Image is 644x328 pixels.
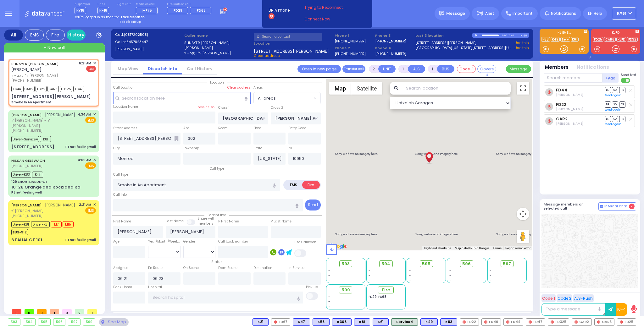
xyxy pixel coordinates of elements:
[621,77,631,84] label: Turn off text
[605,93,621,97] a: Send again
[354,318,370,326] div: K81
[115,32,182,37] label: Cad:
[285,181,303,189] label: EMS
[11,184,80,190] div: 10-28 Orange and Rockland Rd
[63,221,74,227] span: M15
[115,39,182,45] label: Caller:
[529,320,532,324] img: red-radio-icon.svg
[197,216,215,221] small: Share with
[597,320,600,324] img: red-radio-icon.svg
[11,172,31,178] span: Driver-K83
[556,92,583,97] span: Smanuel Chalelachuili
[490,268,491,273] span: -
[65,238,96,242] div: Pt not feeling well
[328,273,330,278] span: -
[253,126,261,131] label: Floor
[313,318,330,326] div: K58
[509,32,514,39] div: 0:40
[544,202,598,210] h5: Message members on selected call
[271,105,283,110] label: Cross 2
[328,242,348,250] img: Google
[551,11,576,16] span: Notifications
[373,318,389,326] div: BLS
[148,239,180,244] div: Year/Month/Week/Day
[619,101,625,107] span: TR
[605,116,611,122] span: DR
[604,204,628,209] span: Internal Chat
[51,221,62,227] span: M7
[449,268,451,273] span: -
[375,33,414,38] span: Phone 3
[79,202,91,207] span: 2:21 AM
[269,8,290,13] span: BRIA Phone
[424,146,435,165] div: SHNAYER ZALMEN GREENFELD
[409,278,411,282] span: -
[208,260,225,264] span: Status
[254,33,322,41] input: Search a contact
[218,105,230,110] label: Cross 1
[335,39,366,43] label: [PHONE_NUMBER]
[541,37,550,42] a: K83
[113,172,128,177] label: Call Type
[503,261,511,267] span: 597
[23,86,35,92] span: CAR2
[545,64,569,71] button: Members
[44,45,65,51] span: + New call
[207,80,227,85] span: Location
[375,46,414,51] span: Phone 4
[11,163,42,168] span: [PHONE_NUMBER]
[37,309,47,314] span: 0
[99,318,129,326] div: See map
[184,40,252,46] label: SHNAYER [PERSON_NAME]
[83,319,95,325] div: 599
[605,87,611,93] span: DR
[197,8,206,13] span: FD68
[11,203,42,208] a: [PERSON_NAME]
[148,265,163,271] label: En Route
[605,122,621,126] a: Send again
[378,65,396,73] button: UNIT
[197,105,215,109] label: Save as POI
[253,92,321,104] span: All areas
[332,318,352,326] div: BLS
[136,3,160,6] label: Medic on call
[75,7,86,14] span: KY18
[328,304,330,309] span: -
[25,309,34,314] span: 0
[11,86,22,92] span: FD44
[184,45,252,51] label: [PERSON_NAME]
[288,146,293,151] label: ZIP
[11,73,77,78] span: ר' יעקב - ר' [PERSON_NAME]
[507,32,508,39] div: /
[75,15,119,19] span: You're logged in as monitor.
[207,166,227,171] span: Call type
[113,219,131,224] label: First Name
[93,202,96,207] span: ✕
[4,30,23,41] div: All
[23,319,36,325] div: 594
[369,278,370,282] span: -
[38,319,50,325] div: 595
[271,219,291,224] label: P Last Name
[254,53,280,58] span: Clear address
[621,73,636,77] span: Send text
[113,126,137,131] label: Street Address
[11,213,42,218] span: [PHONE_NUMBER]
[620,320,623,324] img: red-radio-icon.svg
[573,294,594,302] button: ALS-Rush
[60,86,72,92] span: FD325
[369,268,370,273] span: -
[408,65,425,73] button: ALS
[484,320,487,324] img: red-radio-icon.svg
[462,261,471,267] span: 596
[420,318,438,326] div: BLS
[85,162,96,169] span: EMS
[258,95,276,101] span: All areas
[11,112,42,118] a: [PERSON_NAME]
[449,278,451,282] span: -
[369,294,403,299] div: FD29, FD68
[183,146,199,151] label: Township
[86,66,96,72] span: Fire
[302,181,320,189] label: Fire
[457,65,476,73] button: Code-1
